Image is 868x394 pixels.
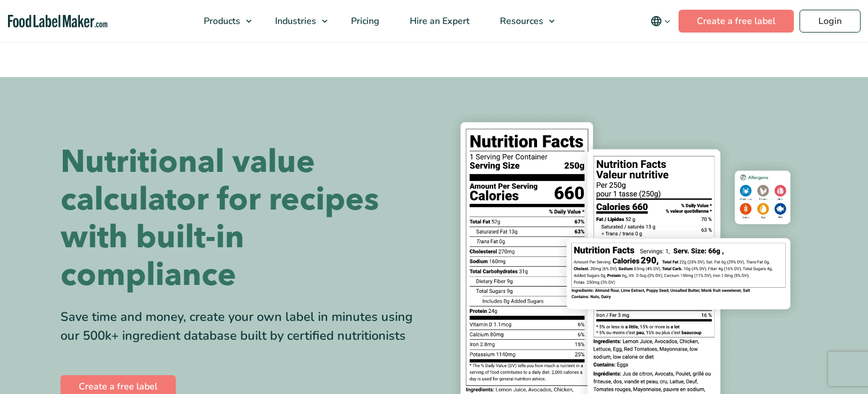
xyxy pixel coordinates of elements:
span: Hire an Expert [406,15,471,27]
a: Create a free label [679,10,794,33]
h1: Nutritional value calculator for recipes with built-in compliance [60,143,426,294]
div: Save time and money, create your own label in minutes using our 500k+ ingredient database built b... [60,308,426,345]
span: Products [200,15,241,27]
span: Industries [272,15,317,27]
span: Pricing [348,15,381,27]
span: Resources [496,15,544,27]
a: Login [800,10,861,33]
